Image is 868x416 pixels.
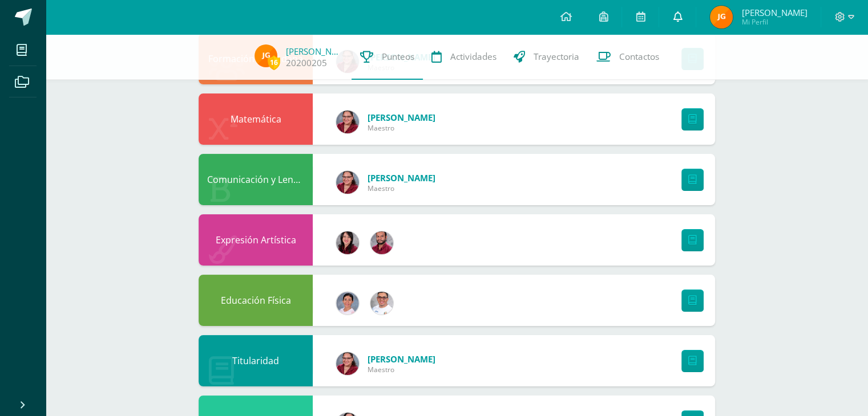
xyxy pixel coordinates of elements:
img: ced593bbe059b44c48742505438c54e8.png [336,111,359,133]
span: [PERSON_NAME] [368,112,435,123]
div: Comunicación y Lenguaje,Idioma Español [199,154,313,205]
div: Expresión Artística [199,214,313,266]
span: [PERSON_NAME] [368,353,435,365]
a: Trayectoria [505,34,588,80]
span: [PERSON_NAME] [368,172,435,183]
img: 5d51c81de9bbb3fffc4019618d736967.png [370,231,393,254]
img: 97d0c8fa0986aa0795e6411a21920e60.png [336,231,359,254]
div: Titularidad [199,335,313,386]
span: Punteos [382,51,414,63]
a: Punteos [352,34,423,80]
img: ced593bbe059b44c48742505438c54e8.png [336,352,359,375]
a: Actividades [423,34,505,80]
span: Actividades [450,51,496,63]
a: Contactos [588,34,668,80]
img: 805811bcaf86086e66a0616b189278fe.png [370,292,393,315]
img: 2bc7bb8f305176af3f8503723f7642e6.png [255,44,277,67]
span: Contactos [619,51,659,63]
span: Maestro [368,365,435,374]
div: Educación Física [199,275,313,326]
span: 16 [268,55,280,70]
span: [PERSON_NAME] [741,7,807,18]
span: Maestro [368,123,435,133]
a: [PERSON_NAME] [286,46,343,57]
img: ced593bbe059b44c48742505438c54e8.png [336,171,359,194]
img: 9abbe43aaafe0ed17d550ebc90d1790c.png [336,292,359,315]
span: Trayectoria [534,51,579,63]
span: Maestro [368,183,435,193]
a: 20200205 [286,57,327,69]
img: 2bc7bb8f305176af3f8503723f7642e6.png [710,6,733,28]
div: Matemática [199,93,313,145]
span: Mi Perfil [741,17,807,27]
